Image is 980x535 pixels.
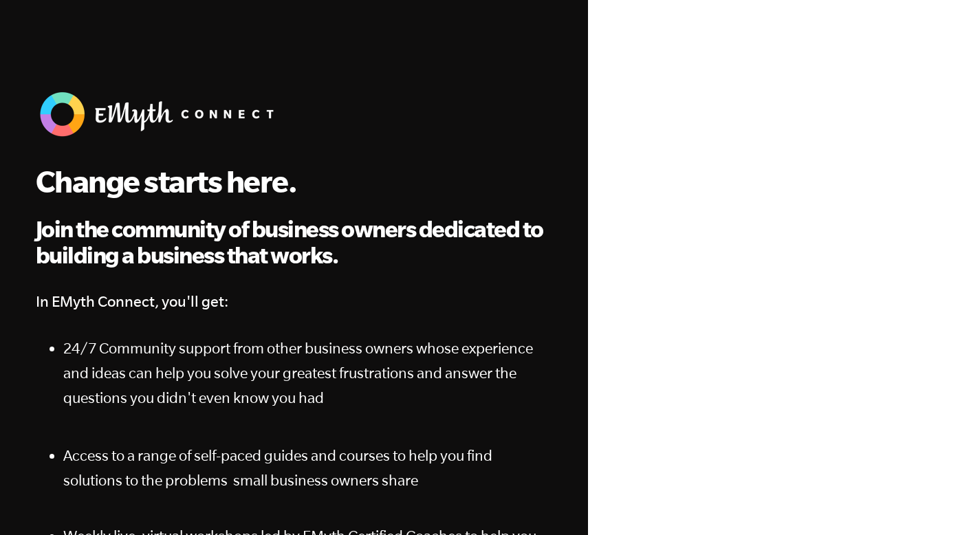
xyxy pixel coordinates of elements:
[36,163,553,199] h1: Change starts here.
[911,469,980,535] iframe: Chat Widget
[36,216,553,269] h2: Join the community of business owners dedicated to building a business that works.
[63,447,492,488] span: Access to a range of self-paced guides and courses to help you find solutions to the problems sma...
[36,289,553,314] h4: In EMyth Connect, you'll get:
[63,336,553,410] p: 24/7 Community support from other business owners whose experience and ideas can help you solve y...
[36,88,283,140] img: EMyth Connect Banner w White Text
